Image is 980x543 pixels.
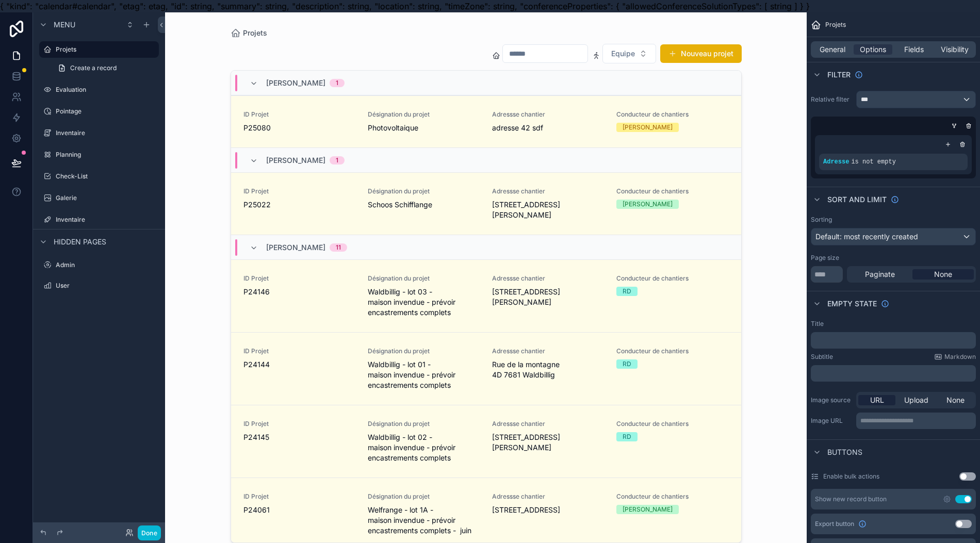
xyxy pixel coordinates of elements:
div: scrollable content [811,332,976,349]
span: Adresse [823,158,849,166]
span: Create a record [70,64,117,72]
div: 1 [336,79,338,87]
div: scrollable content [856,413,976,429]
span: None [934,269,952,279]
label: Galerie [56,194,157,202]
span: Upload [904,395,928,405]
a: Pointage [39,103,159,120]
span: Projets [825,21,846,29]
label: Enable bulk actions [823,472,879,481]
a: Markdown [934,353,976,361]
span: Paginate [865,269,895,279]
span: [PERSON_NAME] [266,78,325,88]
label: Check-List [56,172,157,180]
span: Markdown [944,353,976,361]
span: URL [870,395,884,405]
a: User [39,277,159,294]
a: Create a record [52,60,159,76]
span: Hidden pages [54,237,106,247]
span: Visibility [941,44,969,55]
span: General [820,44,845,55]
span: Fields [904,44,924,55]
label: Image URL [811,417,852,425]
a: Projets [39,41,159,58]
label: Planning [56,151,157,159]
span: is not empty [851,158,895,166]
button: Done [138,525,161,540]
div: Show new record button [815,495,887,503]
button: Default: most recently created [811,228,976,245]
span: [PERSON_NAME] [266,155,325,166]
label: Page size [811,254,839,262]
span: Default: most recently created [815,232,918,241]
span: Buttons [827,447,862,457]
label: Image source [811,396,852,404]
a: Inventaire [39,211,159,228]
label: Sorting [811,216,832,224]
label: Projets [56,45,153,54]
a: Admin [39,257,159,273]
span: Export button [815,520,854,528]
a: Check-List [39,168,159,185]
span: Sort And Limit [827,194,887,205]
label: Evaluation [56,86,157,94]
a: Planning [39,146,159,163]
label: Inventaire [56,129,157,137]
label: Relative filter [811,95,852,104]
div: scrollable content [811,365,976,382]
span: None [946,395,965,405]
span: Empty state [827,299,877,309]
div: scrollable content [33,12,165,543]
label: Pointage [56,107,157,116]
label: Admin [56,261,157,269]
label: Title [811,320,824,328]
div: 11 [336,243,341,252]
span: [PERSON_NAME] [266,242,325,253]
a: Evaluation [39,81,159,98]
span: Options [860,44,886,55]
div: 1 [336,156,338,164]
label: Subtitle [811,353,833,361]
span: Filter [827,70,851,80]
a: Galerie [39,190,159,206]
label: Inventaire [56,216,157,224]
span: Menu [54,20,75,30]
label: User [56,282,157,290]
a: Inventaire [39,125,159,141]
